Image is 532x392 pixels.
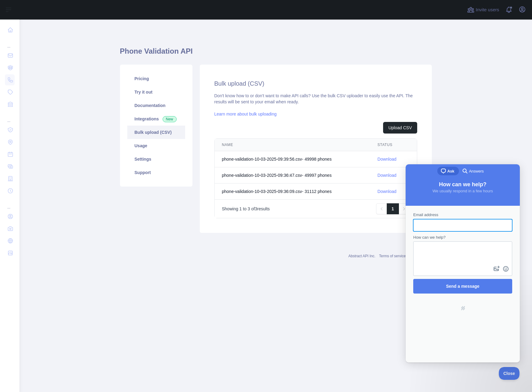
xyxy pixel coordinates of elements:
a: Download [378,189,396,194]
span: 3 [248,206,250,211]
span: New [163,116,177,122]
div: ... [5,198,15,210]
span: 3 [255,206,257,211]
a: Settings [127,152,185,166]
a: Support [127,166,185,179]
a: Download [378,173,396,178]
a: Learn more about bulk uploading [214,112,277,116]
a: Terms of service [379,254,406,258]
div: ... [5,37,15,49]
div: Don't know how to or don't want to make API calls? Use the bulk CSV uploader to easily use the AP... [214,93,417,218]
a: 1 [387,203,399,214]
button: Upload CSV [383,122,417,134]
nav: Pagination [376,203,410,214]
p: Showing to of results [222,206,270,212]
a: Pricing [127,72,185,85]
span: 1 [239,206,242,211]
th: STATUS [370,139,417,151]
a: Documentation [127,99,185,112]
a: Abstract API Inc. [348,254,375,258]
button: Invite users [466,5,500,15]
div: ... [5,111,15,123]
h1: Phone Validation API [120,46,432,61]
a: Download [378,157,396,162]
td: phone-validation-10-03-2025-09:36:47.csv - 49997 phone s [215,167,370,184]
span: Invite users [476,6,499,13]
td: phone-validation-10-03-2025-09:39:56.csv - 49998 phone s [215,151,370,167]
th: NAME [215,139,370,151]
iframe: Help Scout Beacon - Live Chat, Contact Form, and Knowledge Base [406,164,520,362]
a: Usage [127,139,185,152]
td: phone-validation-10-03-2025-09:36:09.csv - 31112 phone s [215,184,370,200]
a: Integrations New [127,112,185,126]
iframe: Help Scout Beacon - Close [499,367,520,380]
h2: Bulk upload (CSV) [214,79,417,88]
a: Try it out [127,85,185,99]
a: Bulk upload (CSV) [127,126,185,139]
